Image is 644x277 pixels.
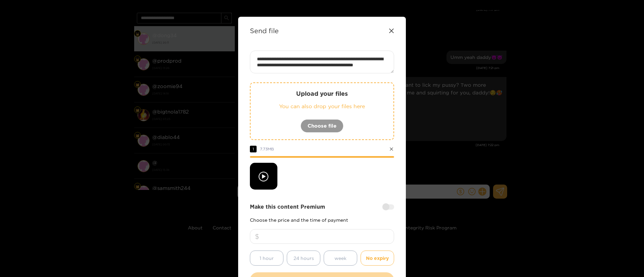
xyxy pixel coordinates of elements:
p: You can also drop your files here [264,102,380,110]
span: week [334,254,346,262]
span: 1 [250,146,257,152]
p: Upload your files [264,90,380,97]
strong: Send file [250,27,279,34]
p: Choose the price and the time of payment [250,217,394,222]
span: 1 hour [260,254,274,262]
span: 7.73 MB [260,147,274,151]
button: Choose file [301,119,343,133]
button: 24 hours [287,251,320,266]
button: 1 hour [250,251,283,266]
button: No expiry [361,251,394,266]
button: week [324,251,357,266]
span: 24 hours [293,254,314,262]
strong: Make this content Premium [250,203,325,211]
span: No expiry [366,254,389,262]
